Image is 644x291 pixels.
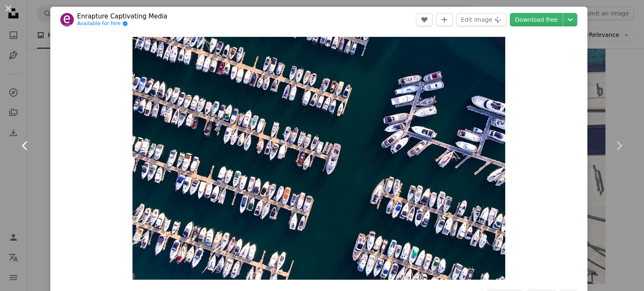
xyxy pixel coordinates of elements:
img: Go to Enrapture Captivating Media's profile [60,13,74,26]
img: bird's eyeview of sea port [132,37,505,280]
button: Add to Collection [436,13,453,26]
button: Choose download size [563,13,577,26]
a: Next [594,106,644,186]
button: Edit image [456,13,506,26]
button: Like [416,13,433,26]
a: Enrapture Captivating Media [77,12,167,21]
a: Available for hire [77,21,167,27]
button: Zoom in on this image [132,37,505,280]
a: Download free [510,13,563,26]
